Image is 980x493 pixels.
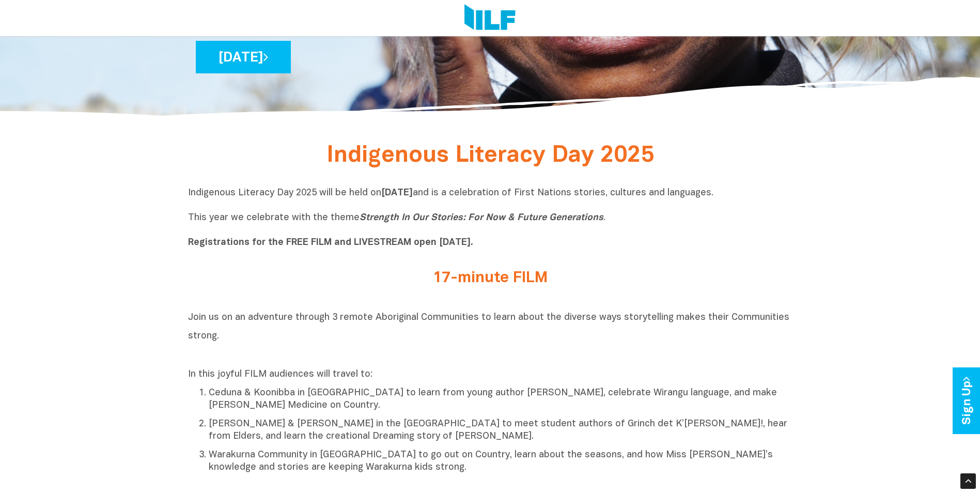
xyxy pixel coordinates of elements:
p: Ceduna & Koonibba in [GEOGRAPHIC_DATA] to learn from young author [PERSON_NAME], celebrate Wirang... [209,387,792,412]
p: In this joyful FILM audiences will travel to: [188,368,792,381]
span: Indigenous Literacy Day 2025 [326,145,654,166]
i: Strength In Our Stories: For Now & Future Generations [360,213,603,222]
h2: 17-minute FILM [297,270,684,287]
p: Warakurna Community in [GEOGRAPHIC_DATA] to go out on Country, learn about the seasons, and how M... [209,449,792,474]
p: Indigenous Literacy Day 2025 will be held on and is a celebration of First Nations stories, cultu... [188,187,792,249]
span: Join us on an adventure through 3 remote Aboriginal Communities to learn about the diverse ways s... [188,313,789,341]
b: [DATE] [381,189,413,197]
a: [DATE] [196,41,291,73]
p: [PERSON_NAME] & [PERSON_NAME] in the [GEOGRAPHIC_DATA] to meet student authors of Grinch det K’[P... [209,418,792,443]
img: Logo [464,4,516,32]
b: Registrations for the FREE FILM and LIVESTREAM open [DATE]. [188,238,473,247]
div: Scroll Back to Top [960,473,976,489]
